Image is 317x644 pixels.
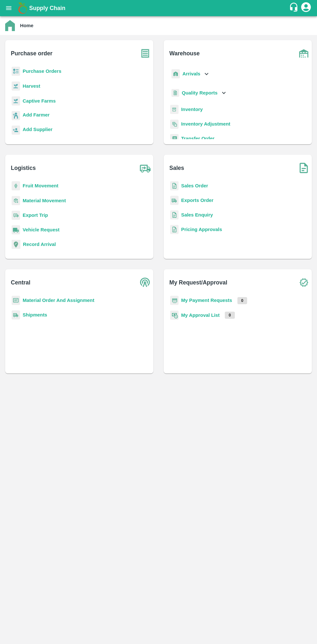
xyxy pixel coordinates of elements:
a: Captive Farms [23,98,56,104]
img: harvest [12,81,20,91]
img: sales [170,210,179,220]
img: fruit [12,181,20,191]
b: Supply Chain [29,5,65,11]
a: Purchase Orders [23,69,61,74]
a: Transfer Order [181,136,214,141]
img: sales [170,181,179,191]
b: Purchase order [11,49,52,58]
img: purchase [137,45,153,61]
a: My Approval List [181,313,220,318]
img: check [296,274,312,291]
img: whInventory [170,105,179,114]
img: recordArrival [12,240,20,249]
b: My Request/Approval [169,278,227,287]
a: Vehicle Request [23,227,60,232]
img: warehouse [296,45,312,61]
img: supplier [12,126,20,135]
img: shipments [12,310,20,320]
div: Arrivals [170,67,210,81]
img: truck [137,160,153,176]
a: Inventory [181,107,203,112]
a: Record Arrival [23,242,56,247]
b: Add Farmer [23,112,49,117]
img: approval [170,310,179,320]
img: shipments [170,196,179,205]
b: Add Supplier [23,127,52,132]
a: My Payment Requests [181,298,232,303]
img: central [137,274,153,291]
a: Fruit Movement [23,183,59,188]
div: account of current user [300,1,312,15]
p: 0 [225,312,235,319]
b: Quality Reports [182,90,218,95]
b: Logistics [11,163,36,172]
img: harvest [12,96,20,106]
img: payment [170,296,179,305]
b: Central [11,278,30,287]
div: customer-support [289,2,300,14]
div: Quality Reports [170,86,227,100]
a: Material Movement [23,198,66,203]
img: delivery [12,211,20,220]
img: logo [16,2,29,15]
img: material [12,196,20,205]
img: whArrival [171,69,180,79]
b: Home [20,23,33,28]
a: Add Farmer [23,111,49,120]
a: Harvest [23,83,40,89]
b: Arrivals [182,71,200,76]
img: sales [170,225,179,234]
img: farmer [12,111,20,120]
img: reciept [12,67,20,76]
a: Add Supplier [23,126,52,135]
b: Warehouse [169,49,200,58]
p: 0 [237,297,247,304]
img: centralMaterial [12,296,20,305]
a: Sales Order [181,183,208,188]
a: Material Order And Assignment [23,298,94,303]
img: whTransfer [170,134,179,143]
a: Pricing Approvals [181,227,222,232]
img: inventory [170,119,179,129]
img: soSales [296,160,312,176]
img: home [5,20,15,31]
a: Sales Enquiry [181,212,213,217]
a: Export Trip [23,213,48,218]
a: Inventory Adjustment [181,121,230,127]
img: qualityReport [171,89,179,97]
a: Supply Chain [29,4,289,13]
b: Sales [169,163,184,172]
a: Exports Order [181,198,213,203]
a: Shipments [23,312,47,317]
img: vehicle [12,225,20,235]
button: open drawer [1,1,16,16]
